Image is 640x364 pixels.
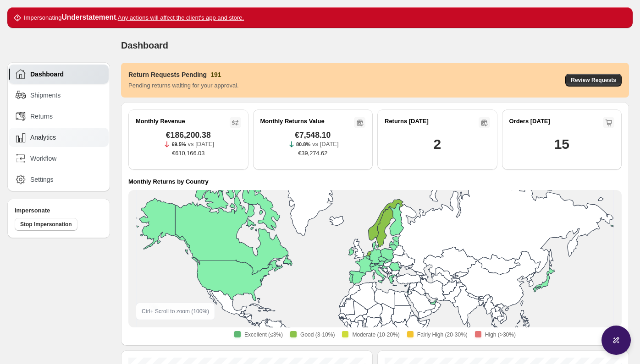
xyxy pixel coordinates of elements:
[417,331,468,338] span: Fairly High (20-30%)
[554,135,569,153] h1: 15
[121,40,168,50] span: Dashboard
[24,13,244,22] p: Impersonating .
[166,130,211,140] span: €186,200.38
[128,70,207,79] h3: Return Requests Pending
[171,141,186,147] span: 69.5%
[260,117,325,126] h2: Monthly Returns Value
[128,177,209,186] h4: Monthly Returns by Country
[485,331,516,338] span: High (>30%)
[20,221,72,228] span: Stop Impersonation
[30,175,54,184] span: Settings
[244,331,283,338] span: Excellent (≤3%)
[136,303,215,320] div: Ctrl + Scroll to zoom ( 100 %)
[385,117,429,126] h2: Returns [DATE]
[30,154,56,163] span: Workflow
[30,133,56,142] span: Analytics
[509,117,550,126] h2: Orders [DATE]
[118,14,244,21] u: Any actions will affect the client's app and store.
[571,76,616,84] span: Review Requests
[188,140,215,149] p: vs [DATE]
[295,130,331,140] span: €7,548.10
[15,218,77,231] button: Stop Impersonation
[565,74,622,87] button: Review Requests
[296,141,310,147] span: 80.8%
[30,112,53,121] span: Returns
[30,70,64,79] span: Dashboard
[312,140,339,149] p: vs [DATE]
[172,149,204,158] span: €610,166.03
[61,13,116,21] strong: Understatement
[30,91,61,100] span: Shipments
[300,331,335,338] span: Good (3-10%)
[298,149,327,158] span: €39,274.62
[15,206,103,215] h4: Impersonate
[136,117,185,126] h2: Monthly Revenue
[128,81,239,90] p: Pending returns waiting for your approval.
[352,331,399,338] span: Moderate (10-20%)
[434,135,441,153] h1: 2
[210,70,221,79] h3: 191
